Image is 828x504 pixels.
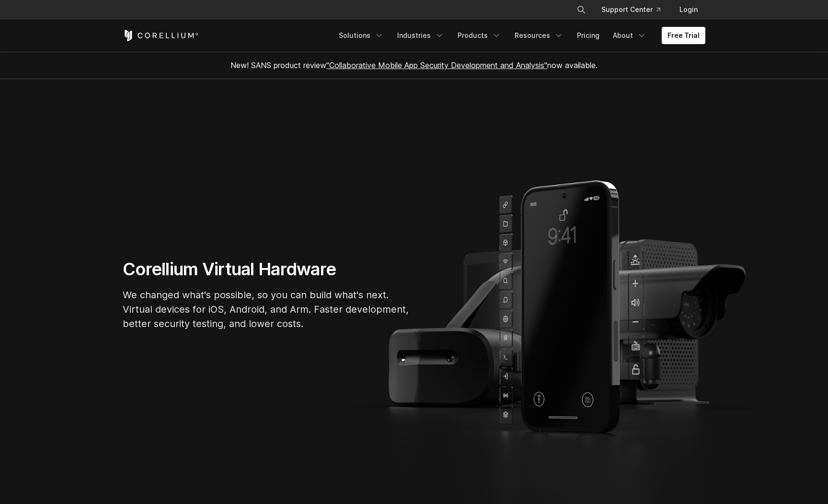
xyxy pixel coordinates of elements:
div: Navigation Menu [333,27,705,44]
a: Industries [391,27,450,44]
p: We changed what's possible, so you can build what's next. Virtual devices for iOS, Android, and A... [123,288,410,331]
a: Support Center [594,1,668,18]
h1: Corellium Virtual Hardware [123,258,410,280]
a: "Collaborative Mobile App Security Development and Analysis" [326,60,547,70]
a: Resources [509,27,569,44]
span: New! SANS product review now available. [230,60,598,70]
a: Login [672,1,705,18]
div: Navigation Menu [565,1,705,18]
a: About [607,27,652,44]
a: Corellium Home [123,30,199,41]
a: Pricing [571,27,605,44]
a: Free Trial [662,27,705,44]
a: Products [452,27,507,44]
button: Search [573,1,590,18]
a: Solutions [333,27,390,44]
